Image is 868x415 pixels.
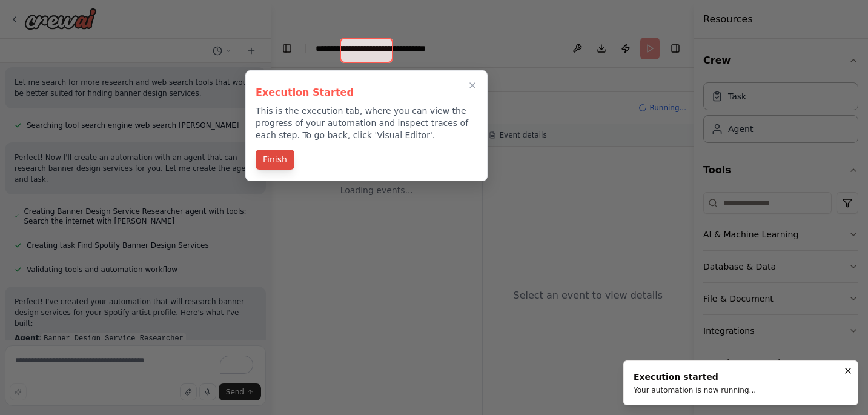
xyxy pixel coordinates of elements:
button: Finish [256,150,294,170]
h3: Execution Started [256,85,477,100]
button: Hide left sidebar [279,40,296,57]
div: Your automation is now running... [634,385,756,395]
button: Close walkthrough [465,78,480,93]
p: This is the execution tab, where you can view the progress of your automation and inspect traces ... [256,105,477,141]
div: Execution started [634,371,756,383]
